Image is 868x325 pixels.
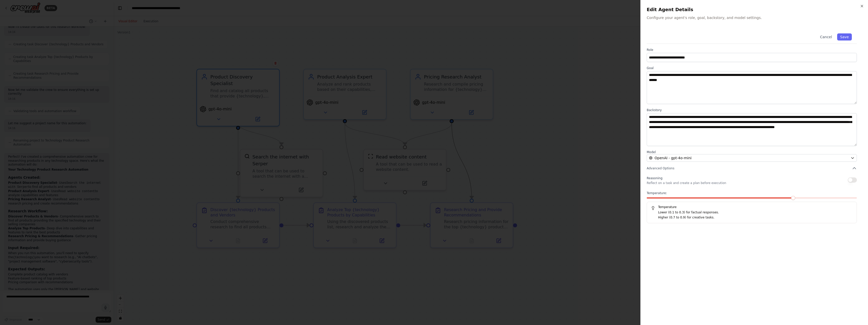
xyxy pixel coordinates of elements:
[647,166,674,170] span: Advanced Options
[658,215,853,220] p: Higher (0.7 to 0.9) for creative tasks.
[651,205,853,209] h5: Temperature
[658,210,853,215] p: Lower (0.1 to 0.3) for factual responses.
[647,108,857,112] label: Backstory
[647,150,857,154] label: Model
[647,181,726,185] p: Reflect on a task and create a plan before execution
[647,6,862,13] h2: Edit Agent Details
[655,155,691,160] span: OpenAI - gpt-4o-mini
[647,191,667,195] span: Temperature:
[647,15,862,20] p: Configure your agent's role, goal, backstory, and model settings.
[817,33,835,40] button: Cancel
[647,176,662,180] span: Reasoning
[647,154,857,162] button: OpenAI - gpt-4o-mini
[647,166,857,171] button: Advanced Options
[647,48,857,52] label: Role
[837,33,852,40] button: Save
[647,66,857,70] label: Goal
